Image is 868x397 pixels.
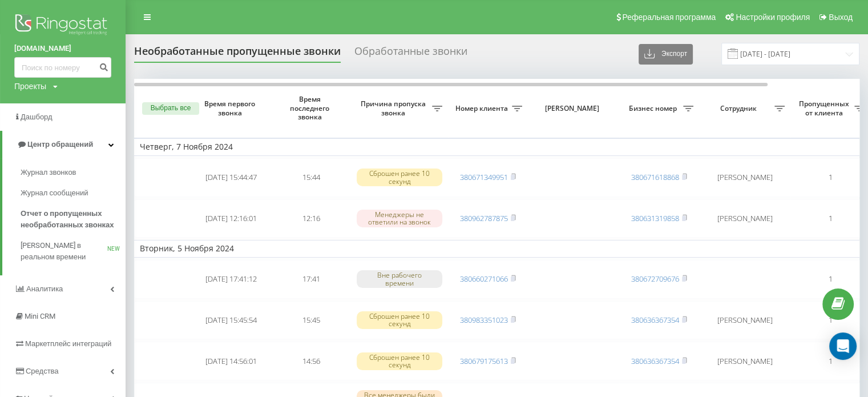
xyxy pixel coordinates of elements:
span: Время первого звонка [200,99,262,117]
span: Пропущенных от клиента [796,99,854,117]
div: Обработанные звонки [354,45,467,63]
a: 380679175613 [460,356,508,366]
a: 380983351023 [460,315,508,325]
td: [PERSON_NAME] [699,301,790,340]
span: Маркетплейс интеграций [25,339,111,348]
div: Open Intercom Messenger [829,332,857,360]
span: Сотрудник [705,104,774,113]
a: Отчет о пропущенных необработанных звонках [21,203,126,235]
td: 14:56 [271,342,351,380]
div: Вне рабочего времени [357,270,442,287]
span: Настройки профиля [736,13,810,22]
a: 380636367354 [631,315,679,325]
a: 380672709676 [631,274,679,284]
span: [PERSON_NAME] в реальном времени [21,240,107,263]
td: 17:41 [271,260,351,299]
a: Журнал звонков [21,162,126,183]
td: [DATE] 12:16:01 [191,199,271,238]
div: Менеджеры не ответили на звонок [357,210,442,227]
span: [PERSON_NAME] [538,104,609,113]
a: 380660271066 [460,274,508,284]
span: Mini CRM [25,312,55,320]
td: [DATE] 15:44:47 [191,158,271,197]
a: Журнал сообщений [21,183,126,203]
span: Бизнес номер [625,104,683,113]
span: Дашборд [21,113,53,121]
td: [PERSON_NAME] [699,158,790,197]
span: Отчет о пропущенных необработанных звонках [21,208,120,231]
td: [DATE] 17:41:12 [191,260,271,299]
span: Центр обращений [27,140,93,149]
td: 15:44 [271,158,351,197]
span: Причина пропуска звонка [357,99,432,117]
a: Центр обращений [2,131,126,158]
a: 380636367354 [631,356,679,366]
div: Необработанные пропущенные звонки [134,45,341,63]
span: Аналитика [26,284,63,293]
a: 380962787875 [460,213,508,223]
div: Сброшен ранее 10 секунд [357,311,442,328]
td: [PERSON_NAME] [699,199,790,238]
td: 12:16 [271,199,351,238]
span: Номер клиента [454,104,512,113]
a: [DOMAIN_NAME] [14,43,111,54]
a: 380631319858 [631,213,679,223]
input: Поиск по номеру [14,57,111,78]
div: Сброшен ранее 10 секунд [357,169,442,186]
button: Выбрать все [142,102,199,115]
button: Экспорт [639,44,693,65]
span: Реферальная программа [622,13,716,22]
span: Журнал звонков [21,167,76,178]
a: 380671618868 [631,172,679,182]
td: 15:45 [271,301,351,340]
span: Выход [829,13,853,22]
td: [DATE] 15:45:54 [191,301,271,340]
span: Средства [26,367,59,375]
div: Сброшен ранее 10 секунд [357,352,442,370]
img: Ringostat logo [14,11,111,40]
a: [PERSON_NAME] в реальном времениNEW [21,235,126,267]
div: Проекты [14,81,46,92]
a: 380671349951 [460,172,508,182]
td: [DATE] 14:56:01 [191,342,271,380]
span: Время последнего звонка [280,95,342,122]
span: Журнал сообщений [21,187,88,199]
td: [PERSON_NAME] [699,342,790,380]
